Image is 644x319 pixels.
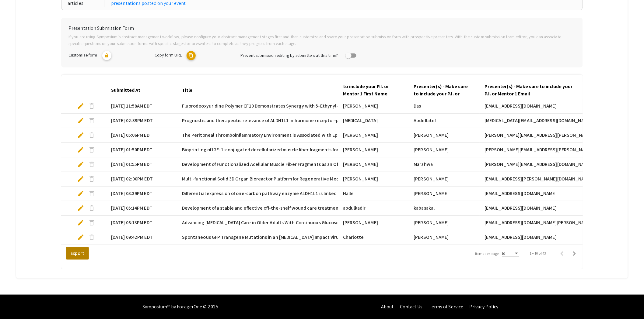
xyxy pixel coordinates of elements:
span: delete [88,204,95,212]
mat-cell: [DATE] 01:50PM EDT [106,143,177,157]
mat-cell: [DATE] 11:58AM EDT [106,99,177,114]
span: Differential expression of one-carbon pathway enzyme ALDH1L1 is linked to tumorigenicity of low-g... [182,190,526,197]
span: delete [88,219,95,226]
mat-cell: [PERSON_NAME] [338,157,409,172]
mat-icon: copy URL [187,51,196,60]
a: Privacy Policy [470,304,499,310]
span: Development of Functionalized Acellular Muscle Fiber Fragments as an Off-the-Shelf Medical Product [182,161,397,168]
div: Submitted At [111,87,146,94]
span: Multi-functional Solid 3D Organ Bioreactor Platform for Regenerative Medicine Applications [182,175,377,183]
mat-cell: [EMAIL_ADDRESS][PERSON_NAME][DOMAIN_NAME] [480,172,589,187]
mat-cell: [DATE] 02:39PM EDT [106,114,177,128]
span: edit [77,132,84,139]
mat-cell: [PERSON_NAME][EMAIL_ADDRESS][PERSON_NAME][DOMAIN_NAME] [480,143,589,157]
h6: Presentation Submission Form [68,25,576,31]
mat-cell: Das [409,99,480,114]
span: delete [88,146,95,153]
a: Terms of Service [429,304,464,310]
mat-cell: [DATE] 03:39PM EDT [106,187,177,201]
mat-icon: lock [102,51,111,60]
mat-cell: Charlotte [338,230,409,245]
span: edit [77,219,84,226]
mat-cell: [DATE] 05:14PM EDT [106,201,177,216]
span: delete [88,161,95,168]
mat-cell: [PERSON_NAME] [338,216,409,230]
mat-cell: [PERSON_NAME] [409,143,480,157]
mat-cell: [DATE] 01:55PM EDT [106,157,177,172]
span: edit [77,102,84,110]
mat-cell: [PERSON_NAME] [409,230,480,245]
a: Contact Us [400,304,423,310]
mat-cell: [EMAIL_ADDRESS][DOMAIN_NAME] [480,187,589,201]
mat-cell: [PERSON_NAME] [409,172,480,187]
span: Prevent submission editing by submitters at this time? [240,52,338,58]
mat-cell: [PERSON_NAME] [338,99,409,114]
mat-cell: Halle [338,187,409,201]
mat-cell: [MEDICAL_DATA] [338,114,409,128]
span: edit [77,146,84,153]
mat-cell: [PERSON_NAME] [409,128,480,143]
mat-cell: [EMAIL_ADDRESS][DOMAIN_NAME] [480,201,589,216]
mat-cell: [PERSON_NAME][EMAIL_ADDRESS][PERSON_NAME][DOMAIN_NAME] [480,128,589,143]
button: Export [66,247,89,260]
mat-cell: [PERSON_NAME] [409,216,480,230]
div: Title [182,87,192,94]
span: delete [88,175,95,183]
mat-select: Items per page: [502,252,519,256]
mat-cell: [DATE] 09:42PM EDT [106,230,177,245]
mat-cell: [PERSON_NAME] [338,172,409,187]
div: 1 – 10 of 43 [530,251,546,256]
span: Spontaneous GFP Transgene Mutations in an [MEDICAL_DATA] Impact Virus-Host Interaction Dynamics [182,234,400,241]
span: edit [77,117,84,124]
div: Presenter(s) - Make sure to include your P.I. or Mentor 1 First Name [343,83,404,98]
span: The Peritoneal Thromboinflammatory Environment is Associated with Epithelial [MEDICAL_DATA] Loss ... [182,132,497,139]
mat-cell: [PERSON_NAME][EMAIL_ADDRESS][DOMAIN_NAME] [480,157,589,172]
div: Items per page: [475,251,500,256]
mat-cell: abdulkadir [338,201,409,216]
span: edit [77,234,84,241]
span: delete [88,190,95,197]
span: Fluorodeoxyuridine Polymer CF10 Demonstrates Synergy with 5-Ethynyl-2'-Deoxyuridine Inducing Telo... [182,102,488,110]
span: delete [88,234,95,241]
button: Previous page [556,247,568,259]
mat-cell: Abdellatef [409,114,480,128]
a: About [381,304,394,310]
span: Advancing [MEDICAL_DATA] Care in Older Adults With Continuous Glucose Monitoring and Automated [M... [182,219,452,226]
mat-cell: Marahwa [409,157,480,172]
p: If you are using Symposium’s abstract management workflow, please configure your abstract managem... [68,33,576,46]
div: Presenter(s) - Make sure to include your P.I. or Mentor 1 Last Name [414,83,470,98]
mat-cell: [PERSON_NAME] [338,128,409,143]
span: edit [77,161,84,168]
span: Customize form [68,52,97,58]
span: Development of a stable and effective off-the-shelf wound care treatment for combat burn injuries... [182,204,461,212]
div: Submitted At [111,87,140,94]
div: Presenter(s) - Make sure to include your P.I. or Mentor 1 Last Name [414,83,475,98]
span: delete [88,132,95,139]
span: delete [88,117,95,124]
mat-cell: [DATE] 08:13PM EDT [106,216,177,230]
div: Presenter(s) - Make sure to include your P.I. or Mentor 1 First Name [343,83,399,98]
mat-cell: [DATE] 05:06PM EDT [106,128,177,143]
div: Title [182,87,198,94]
span: Copy form URL [155,52,182,58]
span: edit [77,190,84,197]
mat-cell: [PERSON_NAME] [338,143,409,157]
mat-cell: [EMAIL_ADDRESS][DOMAIN_NAME] [480,99,589,114]
button: Next page [568,247,580,259]
mat-cell: kabasakal [409,201,480,216]
span: Bioprinting of IGF-1-conjugated decellularized muscle fiber fragments for transplantable muscle c... [182,146,412,153]
mat-cell: [DATE] 02:00PM EDT [106,172,177,187]
mat-cell: [MEDICAL_DATA][EMAIL_ADDRESS][DOMAIN_NAME] [480,114,589,128]
mat-cell: [PERSON_NAME] [409,187,480,201]
span: edit [77,204,84,212]
div: Presenter(s) - Make sure to include your P.I. or Mentor 1 Email [485,83,579,98]
div: Presenter(s) - Make sure to include your P.I. or Mentor 1 Email [485,83,584,98]
div: Symposium™ by ForagerOne © 2025 [142,295,218,319]
span: delete [88,102,95,110]
mat-cell: [EMAIL_ADDRESS][DOMAIN_NAME] [480,230,589,245]
span: 10 [502,251,506,256]
span: edit [77,175,84,183]
mat-cell: [EMAIL_ADDRESS][DOMAIN_NAME][PERSON_NAME] [480,216,589,230]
